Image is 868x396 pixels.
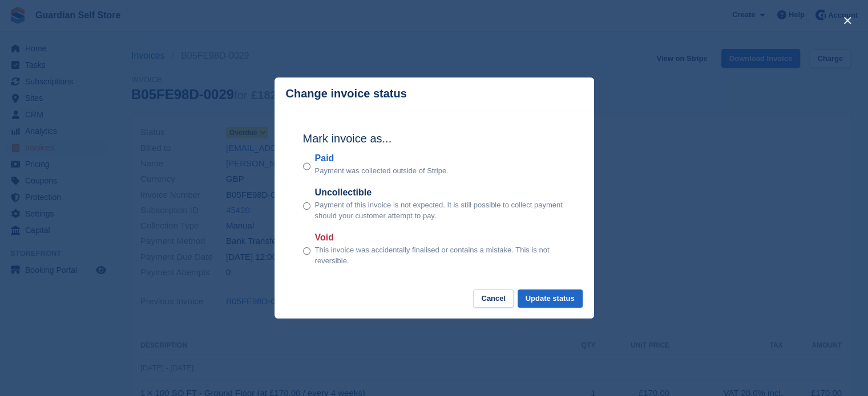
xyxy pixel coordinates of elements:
[303,130,566,147] h2: Mark invoice as...
[315,244,566,267] p: This invoice was accidentally finalised or contains a mistake. This is not reversible.
[315,186,566,199] label: Uncollectible
[473,289,514,308] button: Cancel
[315,165,449,177] p: Payment was collected outside of Stripe.
[315,231,566,244] label: Void
[286,87,407,100] p: Change invoice status
[518,289,583,308] button: Update status
[315,152,449,165] label: Paid
[315,199,566,222] p: Payment of this invoice is not expected. It is still possible to collect payment should your cust...
[838,11,857,30] button: close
